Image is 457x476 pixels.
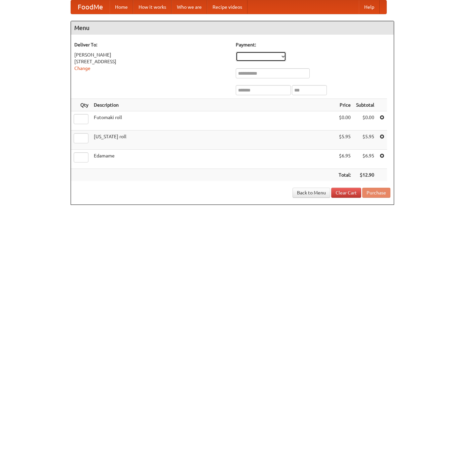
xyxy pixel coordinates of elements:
a: How it works [133,0,172,14]
a: Back to Menu [293,188,330,198]
th: Subtotal [353,99,377,111]
a: Change [74,66,90,71]
button: Purchase [362,188,390,198]
a: FoodMe [71,0,110,14]
a: Help [359,0,380,14]
td: $5.95 [336,131,353,150]
td: $0.00 [353,111,377,131]
td: $6.95 [336,150,353,169]
th: Price [336,99,353,111]
div: [PERSON_NAME] [74,51,229,58]
td: [US_STATE] roll [91,131,336,150]
td: $0.00 [336,111,353,131]
a: Home [110,0,133,14]
h5: Deliver To: [74,41,229,48]
td: $5.95 [353,131,377,150]
a: Clear Cart [331,188,361,198]
th: Qty [71,99,91,111]
th: Description [91,99,336,111]
a: Recipe videos [207,0,247,14]
td: Edamame [91,150,336,169]
td: $6.95 [353,150,377,169]
h5: Payment: [236,41,390,48]
td: Futomaki roll [91,111,336,131]
h4: Menu [71,21,394,35]
a: Who we are [172,0,207,14]
th: Total: [336,169,353,181]
th: $12.90 [353,169,377,181]
div: [STREET_ADDRESS] [74,58,229,65]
